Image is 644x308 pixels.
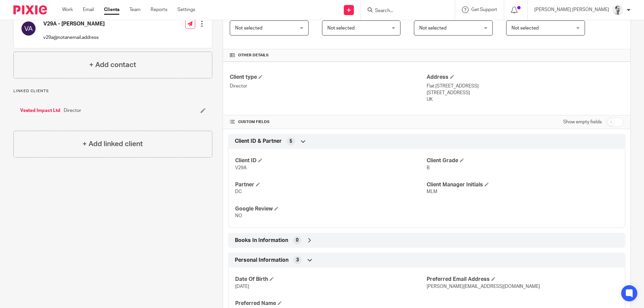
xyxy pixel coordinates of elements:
[296,237,299,244] span: 0
[563,119,602,125] label: Show empty fields
[235,26,262,30] span: Not selected
[43,34,105,41] p: v29a@notanemail.address
[235,300,427,307] h4: Preferred Name
[296,257,299,263] span: 3
[62,6,73,13] a: Work
[235,166,247,170] span: V29A
[235,181,427,188] h4: Partner
[89,60,136,70] h4: + Add contact
[151,6,167,13] a: Reports
[235,189,242,194] span: DC
[20,107,60,114] a: Vested Impact Ltd
[238,53,269,58] span: Other details
[235,138,282,145] span: Client ID & Partner
[83,6,94,13] a: Email
[427,284,540,289] span: [PERSON_NAME][EMAIL_ADDRESS][DOMAIN_NAME]
[419,26,446,30] span: Not selected
[534,6,609,13] p: [PERSON_NAME] [PERSON_NAME]
[43,20,105,27] h4: V29A - [PERSON_NAME]
[427,96,624,103] p: UK
[230,74,427,81] h4: Client type
[64,107,81,114] span: Director
[289,138,292,145] span: 5
[512,26,539,30] span: Not selected
[235,257,288,264] span: Personal Information
[427,74,624,81] h4: Address
[427,181,618,188] h4: Client Manager Initials
[20,20,37,37] img: svg%3E
[129,6,141,13] a: Team
[374,8,435,14] input: Search
[235,284,249,289] span: [DATE]
[235,213,242,218] span: NO
[83,139,143,149] h4: + Add linked client
[235,276,427,283] h4: Date Of Birth
[104,6,119,13] a: Clients
[612,5,623,15] img: Mass_2025.jpg
[327,26,355,30] span: Not selected
[427,83,624,89] p: Flat [STREET_ADDRESS]
[427,89,624,96] p: [STREET_ADDRESS]
[471,7,497,12] span: Get Support
[230,83,427,89] p: Director
[235,237,288,244] span: Books In Information
[427,157,618,164] h4: Client Grade
[235,205,427,212] h4: Google Review
[177,6,195,13] a: Settings
[235,157,427,164] h4: Client ID
[427,189,437,194] span: MLM
[427,166,430,170] span: B
[230,119,427,125] h4: CUSTOM FIELDS
[13,88,212,94] p: Linked clients
[13,5,47,14] img: Pixie
[427,276,618,283] h4: Preferred Email Address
